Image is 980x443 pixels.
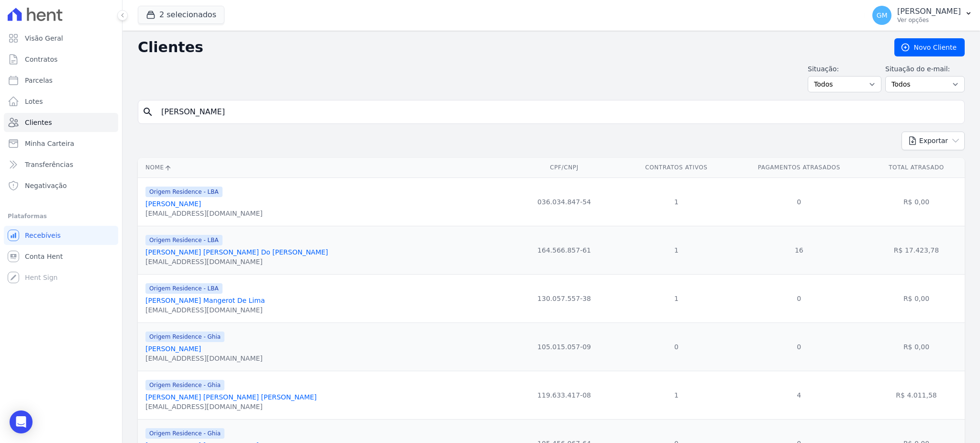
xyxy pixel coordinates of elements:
[156,102,960,122] input: Buscar por nome, CPF ou e-mail
[25,160,73,169] span: Transferências
[897,7,961,16] p: [PERSON_NAME]
[623,158,730,177] th: Contratos Ativos
[877,12,888,19] span: GM
[4,92,118,111] a: Lotes
[145,200,201,208] a: [PERSON_NAME]
[506,158,623,177] th: CPF/CNPJ
[4,176,118,195] a: Negativação
[138,6,224,24] button: 2 selecionados
[4,113,118,132] a: Clientes
[145,297,265,304] a: [PERSON_NAME] Mangerot De Lima
[868,158,965,177] th: Total Atrasado
[868,177,965,226] td: R$ 0,00
[506,177,623,226] td: 036.034.847-54
[868,371,965,419] td: R$ 4.011,58
[8,210,114,222] div: Plataformas
[145,393,317,401] a: [PERSON_NAME] [PERSON_NAME] [PERSON_NAME]
[10,410,33,433] div: Open Intercom Messenger
[25,76,53,85] span: Parcelas
[145,235,223,245] span: Origem Residence - LBA
[25,55,57,64] span: Contratos
[4,50,118,69] a: Contratos
[868,274,965,322] td: R$ 0,00
[138,39,879,56] h2: Clientes
[25,231,61,240] span: Recebíveis
[145,402,317,411] div: [EMAIL_ADDRESS][DOMAIN_NAME]
[730,226,868,274] td: 16
[25,97,43,106] span: Lotes
[25,252,63,261] span: Conta Hent
[623,274,730,322] td: 1
[145,428,224,439] span: Origem Residence - Ghia
[808,64,881,74] label: Situação:
[4,247,118,266] a: Conta Hent
[145,380,224,390] span: Origem Residence - Ghia
[894,38,965,56] a: Novo Cliente
[138,158,506,177] th: Nome
[506,274,623,322] td: 130.057.557-38
[730,177,868,226] td: 0
[4,226,118,245] a: Recebíveis
[623,322,730,371] td: 0
[623,371,730,419] td: 1
[145,354,263,363] div: [EMAIL_ADDRESS][DOMAIN_NAME]
[25,33,63,43] span: Visão Geral
[506,371,623,419] td: 119.633.417-08
[4,155,118,174] a: Transferências
[145,305,265,315] div: [EMAIL_ADDRESS][DOMAIN_NAME]
[4,29,118,48] a: Visão Geral
[885,64,965,74] label: Situação do e-mail:
[506,226,623,274] td: 164.566.857-61
[623,177,730,226] td: 1
[730,322,868,371] td: 0
[145,248,328,256] a: [PERSON_NAME] [PERSON_NAME] Do [PERSON_NAME]
[145,283,223,294] span: Origem Residence - LBA
[868,226,965,274] td: R$ 17.423,78
[145,209,263,218] div: [EMAIL_ADDRESS][DOMAIN_NAME]
[902,132,965,150] button: Exportar
[4,71,118,90] a: Parcelas
[868,322,965,371] td: R$ 0,00
[897,16,961,24] p: Ver opções
[145,332,224,342] span: Origem Residence - Ghia
[623,226,730,274] td: 1
[506,322,623,371] td: 105.015.057-09
[25,181,67,190] span: Negativação
[730,158,868,177] th: Pagamentos Atrasados
[730,274,868,322] td: 0
[25,139,74,148] span: Minha Carteira
[145,187,223,197] span: Origem Residence - LBA
[25,118,52,127] span: Clientes
[145,345,201,353] a: [PERSON_NAME]
[145,257,328,266] div: [EMAIL_ADDRESS][DOMAIN_NAME]
[730,371,868,419] td: 4
[865,2,980,29] button: GM [PERSON_NAME] Ver opções
[142,106,154,118] i: search
[4,134,118,153] a: Minha Carteira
